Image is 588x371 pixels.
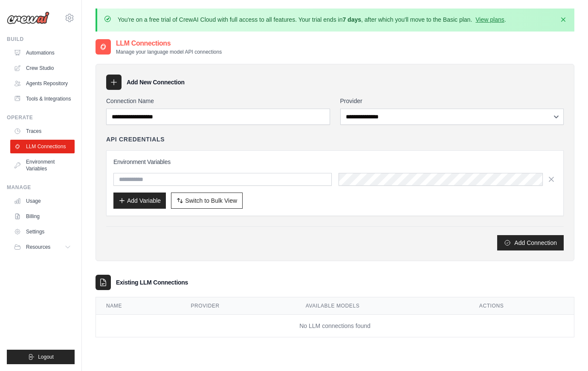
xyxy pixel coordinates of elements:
a: Traces [10,124,75,138]
a: Settings [10,225,75,239]
strong: 7 days [342,16,361,23]
th: Available Models [295,297,469,315]
span: Logout [38,354,54,360]
a: Tools & Integrations [10,92,75,106]
button: Switch to Bulk View [171,193,243,209]
a: Usage [10,194,75,208]
a: Crew Studio [10,61,75,75]
div: Build [7,36,75,43]
h3: Existing LLM Connections [116,278,188,287]
th: Provider [180,297,295,315]
button: Add Variable [113,193,166,209]
a: Agents Repository [10,77,75,90]
div: Manage [7,184,75,191]
button: Add Connection [497,235,564,250]
a: Automations [10,46,75,60]
img: Logo [7,12,49,24]
label: Connection Name [106,97,330,105]
a: LLM Connections [10,140,75,153]
h4: API Credentials [106,135,165,144]
h2: LLM Connections [116,38,222,49]
th: Actions [469,297,574,315]
p: Manage your language model API connections [116,49,222,55]
button: Logout [7,350,75,364]
p: You're on a free trial of CrewAI Cloud with full access to all features. Your trial ends in , aft... [118,15,506,24]
a: Environment Variables [10,155,75,175]
div: Operate [7,114,75,121]
label: Provider [340,97,564,105]
td: No LLM connections found [96,315,574,337]
span: Resources [26,244,50,250]
h3: Environment Variables [113,158,556,166]
h3: Add New Connection [127,78,185,86]
span: Switch to Bulk View [185,196,237,205]
a: View plans [475,16,504,23]
a: Billing [10,210,75,223]
button: Resources [10,240,75,254]
th: Name [96,297,180,315]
